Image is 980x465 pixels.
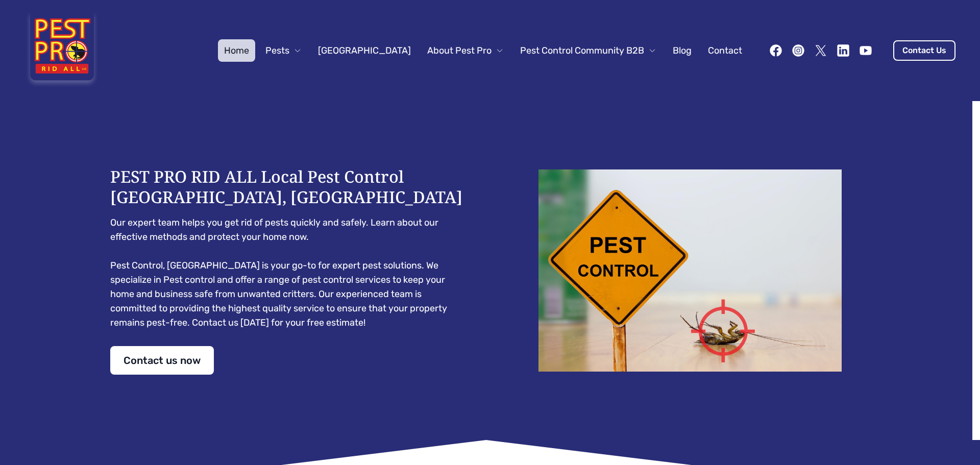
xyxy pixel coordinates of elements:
[893,40,955,61] a: Contact Us
[427,43,492,58] span: About Pest Pro
[421,39,510,62] button: About Pest Pro
[110,166,470,207] h1: PEST PRO RID ALL Local Pest Control [GEOGRAPHIC_DATA], [GEOGRAPHIC_DATA]
[510,169,870,372] img: Dead cockroach on floor with caution sign pest control
[110,346,214,375] a: Contact us now
[265,43,289,58] span: Pests
[312,39,417,62] a: [GEOGRAPHIC_DATA]
[520,43,644,58] span: Pest Control Community B2B
[24,12,100,89] img: Pest Pro Rid All
[702,39,748,62] a: Contact
[110,215,470,330] pre: Our expert team helps you get rid of pests quickly and safely. Learn about our effective methods ...
[259,39,308,62] button: Pests
[514,39,663,62] button: Pest Control Community B2B
[218,39,255,62] a: Home
[667,39,698,62] a: Blog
